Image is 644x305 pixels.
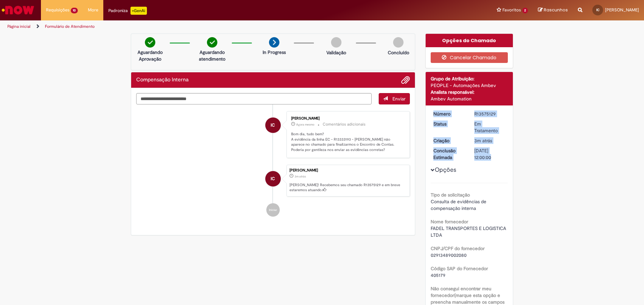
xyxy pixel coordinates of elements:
[265,118,281,133] div: Isabella Cristina Orsi Correa
[431,219,468,225] b: Nome fornecedor
[88,7,98,13] span: More
[388,49,409,56] p: Concluído
[291,117,403,121] div: [PERSON_NAME]
[502,7,521,13] span: Favoritos
[538,7,568,13] a: Rascunhos
[431,272,445,278] span: 405179
[474,110,505,117] div: R13575129
[136,165,410,197] li: Isabella Cristina Orsi Correa
[136,77,189,83] h2: Compensação Interna Histórico de tíquete
[108,7,147,15] div: Padroniza
[271,117,275,133] span: IC
[431,82,508,89] div: PEOPLE - Automações Ambev
[294,174,306,178] time: 29/09/2025 08:59:58
[431,245,485,251] b: CNPJ/CPF do fornecedor
[431,52,508,63] button: Cancelar Chamado
[428,147,470,161] dt: Conclusão Estimada
[296,123,314,127] span: Agora mesmo
[294,174,306,178] span: 3m atrás
[269,37,279,48] img: arrow-next.png
[428,137,470,144] dt: Criação
[431,225,507,238] span: FADEL TRANSPORTES E LOGISTICA LTDA
[474,138,492,144] span: 3m atrás
[393,37,404,48] img: img-circle-grey.png
[136,93,372,104] textarea: Digite sua mensagem aqui...
[130,7,147,15] p: +GenAi
[392,96,406,102] span: Enviar
[474,121,505,134] div: Em Tratamento
[134,49,166,62] p: Aguardando Aprovação
[401,76,410,84] button: Adicionar anexos
[265,171,281,186] div: Isabella Cristina Orsi Correa
[431,252,467,258] span: 02913489002080
[196,49,228,62] p: Aguardando atendimento
[45,24,95,29] a: Formulário de Atendimento
[323,122,366,127] small: Comentários adicionais
[7,24,31,29] a: Página inicial
[431,265,488,272] b: Código SAP do Fornecedor
[522,8,528,13] span: 2
[71,8,78,13] span: 10
[5,20,424,33] ul: Trilhas de página
[428,121,470,127] dt: Status
[431,199,488,211] span: Consulta de evidências de compensação interna
[431,192,470,198] b: Tipo de solicitação
[291,132,403,153] p: Bom dia, tudo bem? A evidência da linha EC - R13333193 - [PERSON_NAME] não aparece no chamado par...
[271,171,275,187] span: IC
[474,147,505,161] div: [DATE] 12:00:00
[145,37,155,48] img: check-circle-green.png
[431,89,508,95] div: Analista responsável:
[331,37,341,48] img: img-circle-grey.png
[1,3,35,17] img: ServiceNow
[289,168,406,172] div: [PERSON_NAME]
[431,75,508,82] div: Grupo de Atribuição:
[431,95,508,102] div: Ambev Automation
[296,123,314,127] time: 29/09/2025 09:03:09
[544,7,568,13] span: Rascunhos
[596,8,599,12] span: IC
[326,49,346,56] p: Validação
[289,182,406,193] p: [PERSON_NAME]! Recebemos seu chamado R13575129 e em breve estaremos atuando.
[379,93,410,104] button: Enviar
[46,7,69,13] span: Requisições
[428,110,470,117] dt: Número
[263,49,286,56] p: In Progress
[474,138,492,144] time: 29/09/2025 08:59:58
[605,7,639,13] span: [PERSON_NAME]
[207,37,217,48] img: check-circle-green.png
[136,104,410,223] ul: Histórico de tíquete
[474,137,505,144] div: 29/09/2025 08:59:58
[426,34,513,47] div: Opções do Chamado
